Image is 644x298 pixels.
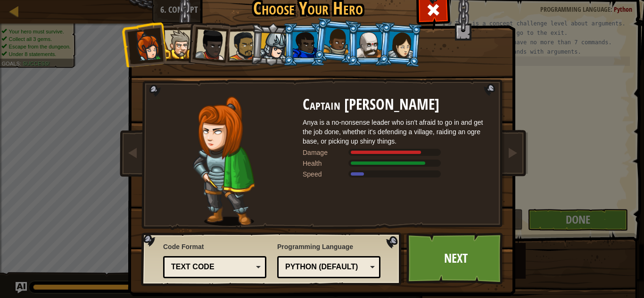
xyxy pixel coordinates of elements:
a: Next [406,233,505,284]
li: Lady Ida Justheart [185,20,231,66]
li: Sir Tharin Thunderfist [155,22,197,64]
img: language-selector-background.png [141,233,404,286]
div: Deals 120% of listed Warrior weapon damage. [303,148,491,157]
li: Alejandro the Duelist [218,23,262,66]
div: Anya is a no-nonsense leader who isn't afraid to go in and get the job done, whether it's defendi... [303,118,491,146]
li: Illia Shieldsmith [378,22,423,67]
li: Hattori Hanzō [250,22,295,67]
li: Captain Anya Weston [121,21,167,67]
li: Gordon the Stalwart [283,23,325,66]
li: Okar Stompfoot [347,23,389,66]
li: Arryn Stonewall [313,17,359,64]
span: Programming Language [277,242,380,251]
span: Code Format [163,242,266,251]
div: Moves at 6 meters per second. [303,169,491,179]
h2: Captain [PERSON_NAME] [303,97,491,113]
div: Text code [171,262,253,273]
img: captain-pose.png [193,97,255,226]
div: Gains 140% of listed Warrior armor health. [303,159,491,168]
div: Speed [303,169,350,179]
div: Damage [303,148,350,157]
div: Python (Default) [285,262,367,273]
div: Health [303,159,350,168]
